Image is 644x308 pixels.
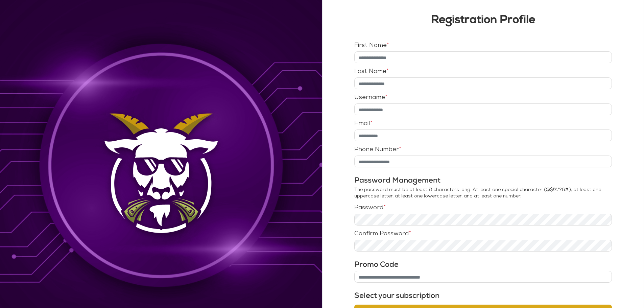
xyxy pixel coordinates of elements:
[354,69,389,75] label: Last Name
[354,121,373,127] label: Email
[97,107,225,241] img: Background Image
[354,231,411,237] label: Confirm Password
[354,15,612,26] h3: Registration Profile
[354,260,612,271] h3: Promo Code
[354,187,612,199] p: The password must be at least 8 characters long. At least one special character (@$!%*?&#.), at l...
[354,147,401,153] label: Phone Number
[354,291,612,302] h3: Select your subscription
[354,205,386,211] label: Password
[354,95,387,101] label: Username
[354,175,612,187] h3: Password Management
[354,43,389,49] label: First Name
